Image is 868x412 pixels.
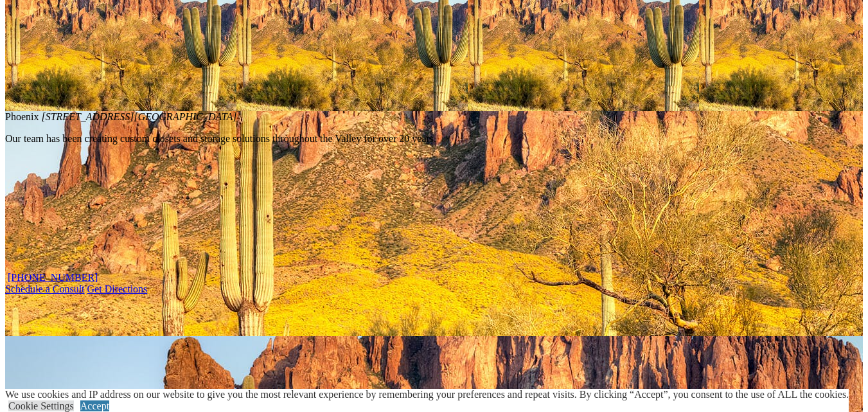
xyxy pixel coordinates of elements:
a: Cookie Settings [8,400,74,411]
a: Schedule a Consult [5,283,85,294]
span: [GEOGRAPHIC_DATA] [134,111,236,122]
div: We use cookies and IP address on our website to give you the most relevant experience by remember... [5,389,849,400]
a: Accept [80,400,109,411]
em: [STREET_ADDRESS] [41,111,236,122]
a: [PHONE_NUMBER] [8,272,98,283]
a: Click Get Directions to get location on google map [87,283,148,294]
span: Phoenix [5,111,39,122]
p: Our team has been creating custom closets and storage solutions throughout the Valley for over 20... [5,133,863,145]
